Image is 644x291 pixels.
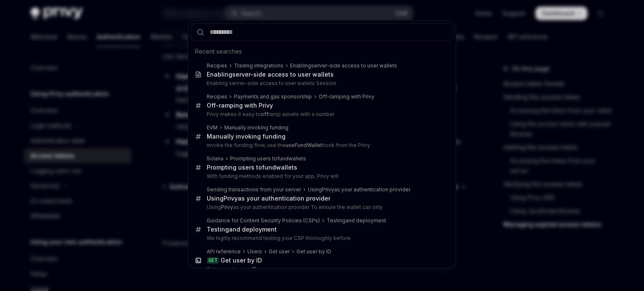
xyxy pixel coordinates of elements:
p: Privy makes it easy to ramp assets with a number [207,111,436,118]
div: and deployment [207,226,277,233]
div: Manually invoking funding [207,133,286,140]
div: Enabling -side access to user wallets [290,62,397,69]
div: Using as your authentication provider [308,186,410,193]
b: Privy [223,195,238,202]
div: GET [207,257,219,264]
b: fund [277,155,288,162]
b: server [311,62,327,69]
div: API reference [207,248,241,255]
p: invoke the funding flow, use the hook from the Privy [207,142,436,149]
b: user ID [239,266,256,272]
div: Get user by ID [221,257,262,264]
div: Trading integrations [234,62,283,69]
p: With funding methods enabled for your app, Privy will [207,173,436,180]
b: Testing [327,217,345,224]
b: off [261,111,268,117]
b: Privy [322,186,334,193]
div: Manually invoking funding [224,124,288,131]
div: Users [247,248,262,255]
div: Payments and gas sponsorship [234,93,312,100]
div: Solana [207,155,223,162]
span: Recent searches [195,47,242,56]
div: and deployment [327,217,386,224]
b: Off [207,102,216,109]
b: server [232,71,250,78]
p: Using as your authentication provider To ensure the wallet can only [207,204,436,211]
div: Off-ramping with Privy [319,93,374,100]
p: We highly recommend testing your CSP thoroughly before [207,235,436,242]
div: Get user [269,248,290,255]
b: useFundWallet [286,142,322,148]
div: EVM [207,124,218,131]
div: Enabling -side access to user wallets [207,71,334,78]
div: Guidance for Content Security Policies (CSPs) [207,217,320,224]
div: Prompting users to wallets [207,164,297,171]
p: Get a user by . [207,266,436,273]
div: Prompting users to wallets [230,155,306,162]
p: Enabling server-side access to user wallets Session [207,80,436,87]
div: Get user by ID [296,248,331,255]
div: Recipes [207,93,227,100]
div: Using as your authentication provider [207,195,330,202]
b: Testing [207,226,229,233]
div: -ramping with Privy [207,102,273,109]
div: Recipes [207,62,227,69]
b: Privy [221,204,233,210]
div: Sending transactions from your server [207,186,301,193]
b: fund [262,164,276,171]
